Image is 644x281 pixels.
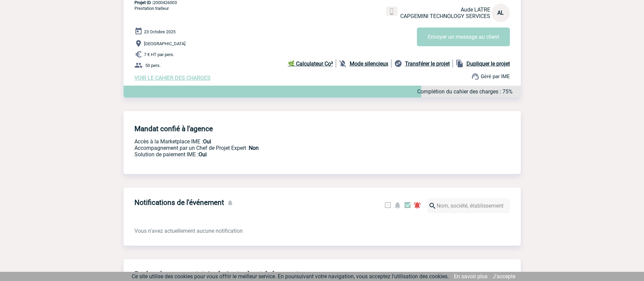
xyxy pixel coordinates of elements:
[350,60,388,67] b: Mode silencieux
[288,59,336,68] a: 🌿 Calculateur Co²
[144,29,176,34] span: 23 Octobre 2025
[134,228,243,234] span: Vous n'avez actuellement aucune notification
[144,41,185,46] span: [GEOGRAPHIC_DATA]
[132,273,449,280] span: Ce site utilise des cookies pour vous offrir le meilleur service. En poursuivant votre navigation...
[417,28,510,46] button: Envoyer un message au client
[493,273,515,280] a: J'accepte
[466,60,510,67] b: Dupliquer le projet
[134,138,416,145] p: Accès à la Marketplace IME :
[134,75,210,81] a: VOIR LE CAHIER DES CHARGES
[199,151,207,158] b: Oui
[481,73,510,80] span: Géré par IME
[400,13,490,19] span: CAPGEMINI TECHNOLOGY SERVICES
[389,8,395,15] img: portable.png
[134,151,416,158] p: Conformité aux process achat client, Prise en charge de la facturation, Mutualisation de plusieur...
[471,72,479,81] img: support.png
[134,270,299,278] h4: Rechercher un prestataire à ajouter à cet événement
[405,60,450,67] b: Transférer le projet
[134,198,224,207] h4: Notifications de l'événement
[134,145,416,151] p: Prestation payante
[461,6,490,13] span: Aude LATRE
[454,273,487,280] a: En savoir plus
[456,59,464,68] img: file_copy-black-24dp.png
[134,125,213,133] h4: Mandat confié à l'agence
[145,63,161,68] span: 50 pers.
[249,145,259,151] b: Non
[144,52,174,57] span: 7 € HT par pers.
[203,138,211,145] b: Oui
[497,10,504,16] span: AL
[134,6,169,11] span: Prestation traiteur
[288,60,333,67] b: 🌿 Calculateur Co²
